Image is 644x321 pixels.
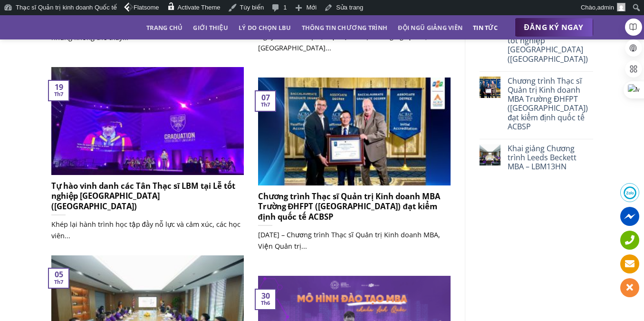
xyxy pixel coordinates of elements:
a: Thông tin chương trình [302,19,388,36]
span: admin [597,4,614,11]
a: Tự hào vinh danh các Tân Thạc sĩ LBM tại Lễ tốt nghiệp [GEOGRAPHIC_DATA] ([GEOGRAPHIC_DATA]) Khép... [51,67,244,251]
p: [DATE] – Chương trình Thạc sĩ Quản trị Kinh doanh MBA, Viện Quản trị... [258,229,451,251]
a: Đội ngũ giảng viên [398,19,462,36]
a: Chương trình Thạc sĩ Quản trị Kinh doanh MBA Trường ĐHFPT ([GEOGRAPHIC_DATA]) đạt kiểm định quốc ... [508,77,593,131]
a: Khai giảng Chương trình Leeds Beckett MBA – LBM13HN [508,144,593,172]
h5: Tự hào vinh danh các Tân Thạc sĩ LBM tại Lễ tốt nghiệp [GEOGRAPHIC_DATA] ([GEOGRAPHIC_DATA]) [51,181,244,212]
a: Trang chủ [146,19,183,36]
h5: Chương trình Thạc sĩ Quản trị Kinh doanh MBA Trường ĐHFPT ([GEOGRAPHIC_DATA]) đạt kiểm định quốc ... [258,191,451,222]
span: ĐĂNG KÝ NGAY [524,21,584,33]
p: Khép lại hành trình học tập đầy nỗ lực và cảm xúc, các học viên... [51,219,244,241]
a: ĐĂNG KÝ NGAY [515,18,593,37]
a: Tự hào vinh danh các Tân Thạc sĩ LBM tại Lễ tốt nghiệp [GEOGRAPHIC_DATA] ([GEOGRAPHIC_DATA]) [508,18,593,64]
a: Chương trình Thạc sĩ Quản trị Kinh doanh MBA Trường ĐHFPT ([GEOGRAPHIC_DATA]) đạt kiểm định quốc ... [258,78,451,262]
a: Giới thiệu [193,19,228,36]
p: Ngày 02/08 vừa qua, Viện Quản trị & Công nghệ FSB, [GEOGRAPHIC_DATA]... [258,31,451,53]
a: Lý do chọn LBU [239,19,291,36]
a: Tin tức [473,19,498,36]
